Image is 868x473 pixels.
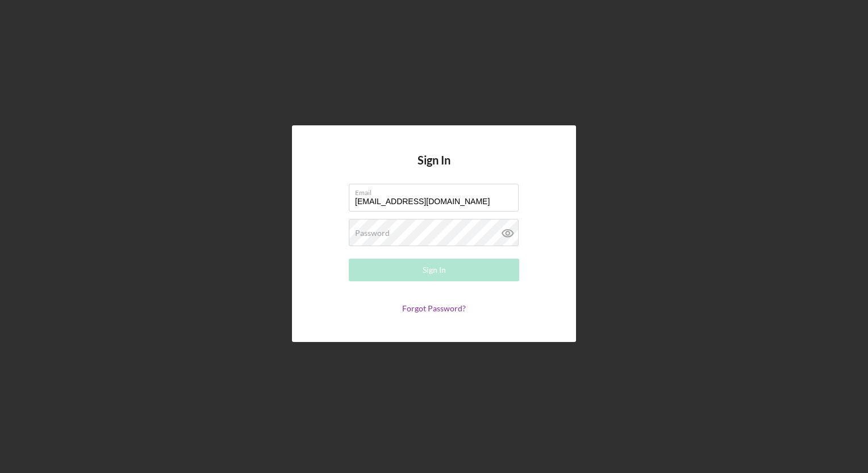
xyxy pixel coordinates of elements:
[402,303,466,313] a: Forgot Password?
[355,184,519,197] label: Email
[355,229,390,238] label: Password
[423,259,446,281] div: Sign In
[349,259,519,281] button: Sign In
[418,154,450,184] h4: Sign In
